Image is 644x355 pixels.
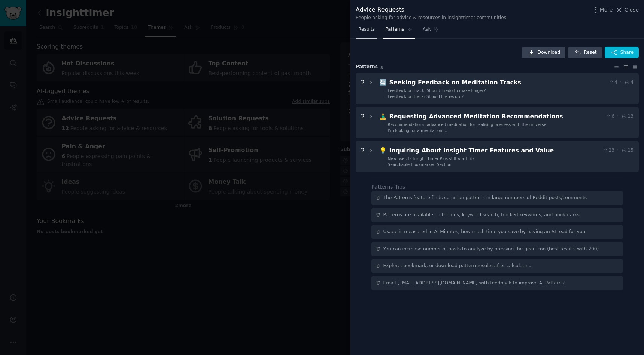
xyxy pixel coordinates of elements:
span: Recommendations: advanced meditation for realising oneness with the universe [388,122,546,127]
div: - [385,156,386,161]
span: Feedback on track: Should I re-record? [388,94,464,99]
span: · [620,79,622,86]
a: Patterns [383,24,414,39]
a: Ask [420,24,441,39]
div: Explore, bookmark, or download pattern results after calculating [383,263,532,269]
div: Patterns are available on themes, keyword search, tracked keywords, and bookmarks [383,212,580,219]
div: - [385,162,386,167]
span: Close [625,6,639,14]
span: · [617,113,619,120]
span: 15 [621,147,634,154]
div: Advice Requests [356,5,506,15]
button: More [592,6,613,14]
button: Close [615,6,639,14]
span: 🧘‍♂️ [379,113,387,120]
div: 2 [361,78,365,99]
span: · [617,147,619,154]
span: More [600,6,613,14]
div: People asking for advice & resources in insighttimer communities [356,15,506,21]
div: The Patterns feature finds common patterns in large numbers of Reddit posts/comments [383,195,587,201]
span: Download [538,49,561,56]
span: 23 [602,147,614,154]
div: Usage is measured in AI Minutes, how much time you save by having an AI read for you [383,229,586,235]
div: You can increase number of posts to analyze by pressing the gear icon (best results with 200) [383,246,599,253]
div: Inquiring About Insight Timer Features and Value [389,146,599,155]
button: Reset [568,47,602,59]
span: Searchable Bookmarked Section [388,162,452,167]
div: 2 [361,146,365,167]
span: 🔄 [379,79,387,86]
label: Patterns Tips [371,184,405,190]
span: 4 [624,79,634,86]
div: Requesting Advanced Meditation Recommendations [389,112,602,121]
a: Download [522,47,566,59]
span: 3 [380,65,383,70]
a: Results [356,24,377,39]
span: 4 [608,79,617,86]
span: I'm looking for a meditation ... [388,128,447,133]
span: Ask [423,26,431,33]
span: New user. Is Insight Timer Plus still worth it? [388,156,474,161]
div: - [385,122,386,127]
span: Share [620,49,634,56]
div: Seeking Feedback on Meditation Tracks [389,78,605,87]
span: 6 [605,113,614,120]
div: - [385,94,386,99]
div: Email [EMAIL_ADDRESS][DOMAIN_NAME] with feedback to improve AI Patterns! [383,280,566,287]
span: 13 [621,113,634,120]
div: - [385,128,386,133]
button: Share [605,47,639,59]
span: Feedback on Track: Should I redo to make longer? [388,88,486,93]
span: 💡 [379,147,387,154]
span: Results [358,26,375,33]
span: Reset [584,49,596,56]
span: Pattern s [356,64,378,70]
div: 2 [361,112,365,133]
span: Patterns [385,26,404,33]
div: - [385,88,386,93]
